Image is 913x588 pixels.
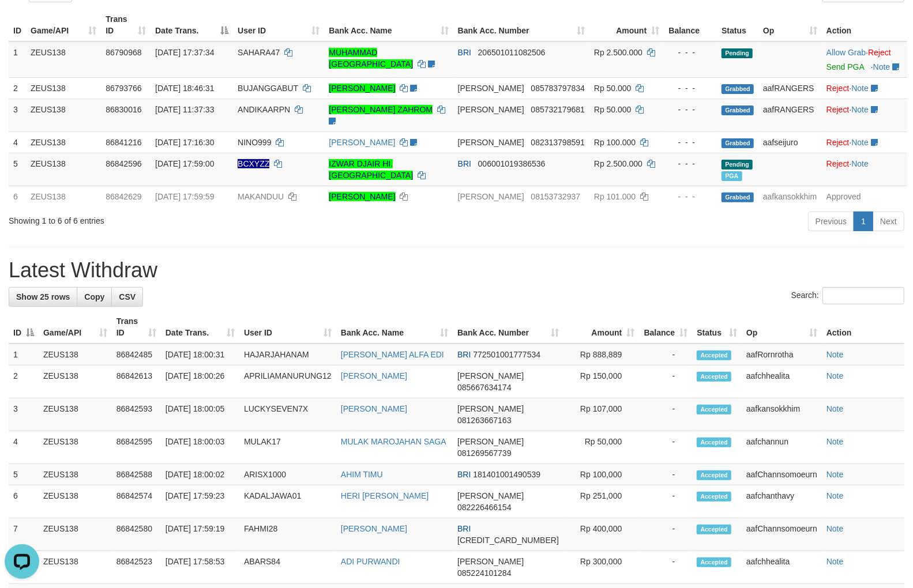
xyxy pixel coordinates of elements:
[639,431,692,464] td: -
[722,138,754,148] span: Grabbed
[639,485,692,518] td: -
[9,186,26,207] td: 6
[697,557,731,567] span: Accepted
[106,138,141,147] span: 86841216
[39,344,112,365] td: ZEUS138
[26,186,101,207] td: ZEUS138
[155,192,214,201] span: [DATE] 17:59:59
[826,350,844,359] a: Note
[26,9,101,42] th: Game/API: activate to sort column ascending
[457,524,471,533] span: BRI
[822,77,907,99] td: ·
[161,398,239,431] td: [DATE] 18:00:05
[826,48,866,57] a: Allow Grab
[531,138,585,147] span: Copy 082313798591 to clipboard
[594,105,632,114] span: Rp 50.000
[9,464,39,485] td: 5
[873,62,891,71] a: Note
[668,137,712,148] div: - - -
[742,344,822,365] td: aafRornrotha
[822,9,907,42] th: Action
[668,82,712,94] div: - - -
[822,287,904,304] input: Search:
[639,365,692,398] td: -
[594,159,643,168] span: Rp 2.500.000
[826,491,844,500] a: Note
[826,138,850,147] a: Reject
[238,138,271,147] span: NINO999
[9,9,26,42] th: ID
[639,344,692,365] td: -
[112,464,161,485] td: 86842588
[458,105,524,114] span: [PERSON_NAME]
[341,524,407,533] a: [PERSON_NAME]
[717,9,758,42] th: Status
[826,470,844,479] a: Note
[233,9,324,42] th: User ID: activate to sort column ascending
[239,485,336,518] td: KADALJAWA01
[822,99,907,131] td: ·
[39,431,112,464] td: ZEUS138
[9,99,26,131] td: 3
[697,492,731,502] span: Accepted
[822,311,904,344] th: Action
[822,153,907,186] td: ·
[873,212,904,231] a: Next
[106,84,141,93] span: 86793766
[531,84,585,93] span: Copy 085783797834 to clipboard
[563,518,639,551] td: Rp 400,000
[822,186,907,207] td: Approved
[758,9,822,42] th: Op: activate to sort column ascending
[457,470,471,479] span: BRI
[9,77,26,99] td: 2
[9,210,372,227] div: Showing 1 to 6 of 6 entries
[161,518,239,551] td: [DATE] 17:59:19
[238,84,298,93] span: BUJANGGABUT
[239,311,336,344] th: User ID: activate to sort column ascending
[9,42,26,78] td: 1
[531,105,585,114] span: Copy 085732179681 to clipboard
[26,42,101,78] td: ZEUS138
[668,191,712,202] div: - - -
[155,159,214,168] span: [DATE] 17:59:00
[26,77,101,99] td: ZEUS138
[161,365,239,398] td: [DATE] 18:00:26
[639,311,692,344] th: Balance: activate to sort column ascending
[457,568,511,578] span: Copy 085224101284 to clipboard
[697,350,731,360] span: Accepted
[826,84,850,93] a: Reject
[594,84,632,93] span: Rp 50.000
[791,287,904,304] label: Search:
[639,398,692,431] td: -
[239,551,336,584] td: ABARS84
[111,287,143,307] a: CSV
[851,84,869,93] a: Note
[851,105,869,114] a: Note
[324,9,453,42] th: Bank Acc. Name: activate to sort column ascending
[5,5,39,39] button: Open LiveChat chat widget
[9,259,904,282] h1: Latest Withdraw
[563,485,639,518] td: Rp 251,000
[26,99,101,131] td: ZEUS138
[758,186,822,207] td: aafkansokkhim
[697,405,731,414] span: Accepted
[594,192,636,201] span: Rp 101.000
[151,9,233,42] th: Date Trans.: activate to sort column descending
[742,518,822,551] td: aafChannsomoeurn
[238,48,280,57] span: SAHARA47
[822,42,907,78] td: ·
[742,551,822,584] td: aafchhealita
[39,311,112,344] th: Game/API: activate to sort column ascending
[112,311,161,344] th: Trans ID: activate to sort column ascending
[161,431,239,464] td: [DATE] 18:00:03
[722,105,754,115] span: Grabbed
[457,536,559,545] span: Copy 616701029772539 to clipboard
[329,48,413,69] a: MUHAMMAD [GEOGRAPHIC_DATA]
[112,398,161,431] td: 86842593
[563,464,639,485] td: Rp 100,000
[112,365,161,398] td: 86842613
[697,525,731,534] span: Accepted
[112,485,161,518] td: 86842574
[457,383,511,392] span: Copy 085667634174 to clipboard
[457,491,524,500] span: [PERSON_NAME]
